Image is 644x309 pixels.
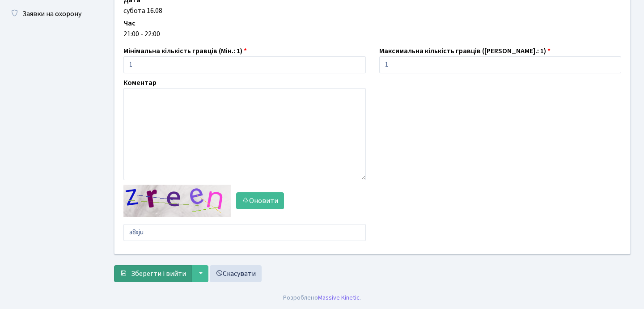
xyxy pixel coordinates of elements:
label: Коментар [123,77,157,88]
label: Мінімальна кількість гравців (Мін.: 1) [123,46,247,56]
a: Заявки на охорону [4,5,94,23]
div: 21:00 - 22:00 [123,29,621,39]
img: default [123,185,231,217]
button: Зберегти і вийти [114,265,192,282]
button: Оновити [236,192,284,209]
span: Зберегти і вийти [131,269,186,279]
a: Скасувати [210,265,262,282]
div: Розроблено . [283,293,361,303]
a: Massive Kinetic [318,293,360,302]
input: Введіть текст із зображення [123,224,366,241]
div: субота 16.08 [123,5,621,16]
label: Максимальна кількість гравців ([PERSON_NAME].: 1) [379,46,551,56]
label: Час [123,18,136,29]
